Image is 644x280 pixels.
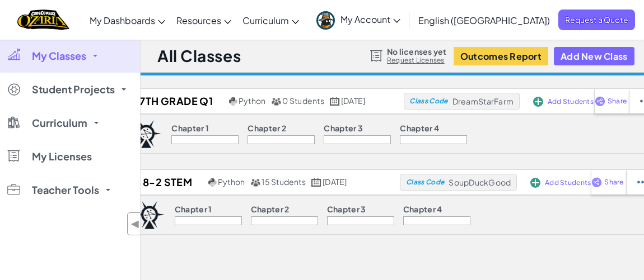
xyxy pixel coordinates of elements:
[311,2,406,37] a: My Account
[418,15,550,26] span: English ([GEOGRAPHIC_DATA])
[262,177,306,187] span: 15 Students
[157,45,241,67] h1: All Classes
[271,97,281,106] img: MultipleUsers.png
[604,179,623,186] span: Share
[237,5,305,35] a: Curriculum
[126,174,206,191] h2: 8-2 STEM
[545,179,591,186] span: Add Students
[316,11,335,30] img: avatar
[84,5,171,35] a: My Dashboards
[282,96,324,106] span: 0 Students
[208,178,217,187] img: python.png
[32,185,99,195] span: Teacher Tools
[171,124,209,132] p: Chapter 1
[251,205,290,213] p: Chapter 2
[242,15,289,26] span: Curriculum
[126,174,400,191] a: 8-2 STEM Python 15 Students [DATE]
[341,96,365,106] span: [DATE]
[311,178,321,187] img: calendar.svg
[340,13,400,25] span: My Account
[406,179,444,186] span: Class Code
[32,118,87,128] span: Curriculum
[248,124,286,132] p: Chapter 2
[327,205,366,213] p: Chapter 3
[32,84,115,94] span: Student Projects
[413,5,556,35] a: English ([GEOGRAPHIC_DATA])
[530,178,540,188] img: IconAddStudents.svg
[171,5,237,35] a: Resources
[387,47,446,56] span: No licenses yet
[17,8,69,31] a: Ozaria by CodeCombat logo
[409,98,447,105] span: Class Code
[218,177,245,187] span: Python
[558,10,635,30] a: Request a Quote
[400,124,439,132] p: Chapter 4
[229,97,237,106] img: python.png
[32,51,86,61] span: My Classes
[554,47,634,65] button: Add New Class
[123,93,226,110] h2: 7th Grade Q1
[387,56,446,65] a: Request Licenses
[17,8,69,31] img: Home
[608,98,627,105] span: Share
[454,47,548,65] button: Outcomes Report
[403,205,442,213] p: Chapter 4
[130,216,140,232] span: ◀
[32,151,92,162] span: My Licenses
[239,96,265,106] span: Python
[449,177,511,187] span: SoupDuckGood
[595,96,605,106] img: IconShare_Purple.svg
[175,205,212,213] p: Chapter 1
[323,177,347,187] span: [DATE]
[330,97,340,106] img: calendar.svg
[452,96,514,106] span: DreamStarFarm
[90,15,155,26] span: My Dashboards
[324,124,363,132] p: Chapter 3
[250,178,260,187] img: MultipleUsers.png
[533,97,543,107] img: IconAddStudents.svg
[134,201,165,229] img: logo
[591,177,602,187] img: IconShare_Purple.svg
[548,98,594,105] span: Add Students
[131,120,161,148] img: logo
[123,93,403,110] a: 7th Grade Q1 Python 0 Students [DATE]
[176,15,221,26] span: Resources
